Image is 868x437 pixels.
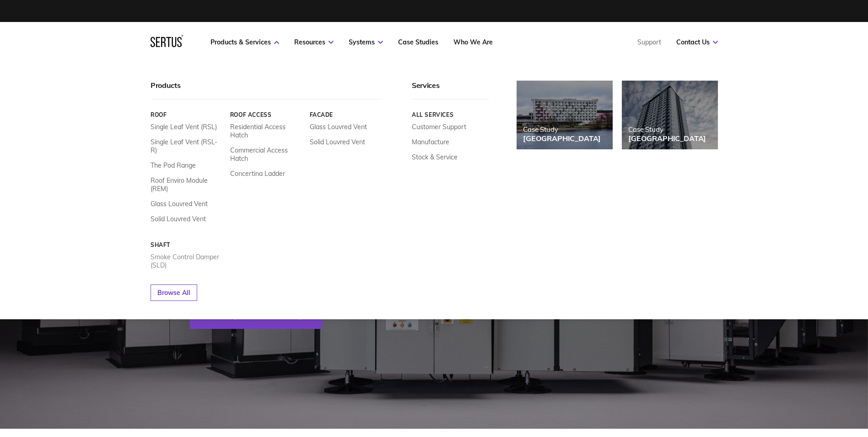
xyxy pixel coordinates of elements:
[676,38,718,46] a: Contact Us
[309,123,367,131] a: Glass Louvred Vent
[294,38,334,46] a: Resources
[151,123,217,131] a: Single Leaf Vent (RSL)
[230,169,285,178] a: Concertina Ladder
[628,125,706,134] div: Case Study
[622,81,718,149] a: Case Study[GEOGRAPHIC_DATA]
[210,38,279,46] a: Products & Services
[412,81,489,99] div: Services
[230,123,302,139] a: Residential Access Hatch
[637,38,661,46] a: Support
[412,123,466,131] a: Customer Support
[523,134,601,143] div: [GEOGRAPHIC_DATA]
[151,138,223,154] a: Single Leaf Vent (RSL-R)
[412,153,458,161] a: Stock & Service
[412,138,449,146] a: Manufacture
[412,111,489,118] a: All services
[517,81,613,149] a: Case Study[GEOGRAPHIC_DATA]
[151,111,223,118] a: Roof
[151,200,208,208] a: Glass Louvred Vent
[151,161,196,169] a: The Pod Range
[703,331,868,437] iframe: Chat Widget
[398,38,438,46] a: Case Studies
[151,176,223,193] a: Roof Enviro Module (REM)
[151,81,382,99] div: Products
[151,241,223,248] a: Shaft
[453,38,493,46] a: Who We Are
[230,146,302,163] a: Commercial Access Hatch
[151,284,197,301] a: Browse All
[230,111,302,118] a: Roof Access
[309,111,382,118] a: Facade
[151,253,223,269] a: Smoke Control Damper (SLD)
[151,215,206,223] a: Solid Louvred Vent
[523,125,601,134] div: Case Study
[349,38,383,46] a: Systems
[309,138,365,146] a: Solid Louvred Vent
[628,134,706,143] div: [GEOGRAPHIC_DATA]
